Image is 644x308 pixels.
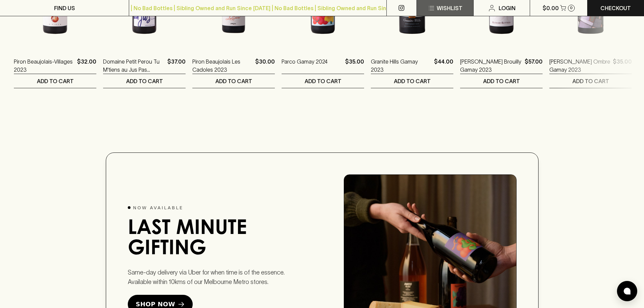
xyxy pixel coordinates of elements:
a: Piron Beaujolais-Villages 2023 [14,57,74,74]
a: [PERSON_NAME] Ombre Gamay 2023 [549,57,610,74]
a: Piron Beaujolais Les Cadoles 2023 [192,57,253,74]
p: $35.00 [613,57,632,74]
p: $30.00 [255,57,275,74]
img: bubble-icon [624,288,630,294]
p: $44.00 [434,57,453,74]
p: ADD TO CART [215,77,252,85]
a: [PERSON_NAME] Brouilly Gamay 2023 [460,57,522,74]
p: $57.00 [525,57,543,74]
p: ADD TO CART [572,77,609,85]
button: ADD TO CART [371,74,453,88]
p: Checkout [600,4,631,12]
p: Same-day delivery via Uber for when time is of the essence. Available within 10kms of our Melbour... [128,268,290,287]
p: Login [499,4,516,12]
h2: Last Minute Gifting [128,219,290,260]
a: Granite Hills Gamay 2023 [371,57,431,74]
a: Parco Gamay 2024 [282,57,328,74]
button: ADD TO CART [192,74,275,88]
p: $35.00 [345,57,364,74]
p: $0.00 [543,4,559,12]
p: FIND US [54,4,75,12]
p: 0 [570,6,573,10]
a: Domaine Petit Perou Tu M'tiens au Jus Pas Beaujolais Gamay 2023 [103,57,165,74]
p: $37.00 [167,57,186,74]
button: ADD TO CART [460,74,543,88]
p: ADD TO CART [126,77,163,85]
button: ADD TO CART [103,74,186,88]
button: ADD TO CART [14,74,96,88]
p: ADD TO CART [305,77,341,85]
p: Wishlist [437,4,462,12]
button: ADD TO CART [282,74,364,88]
p: ADD TO CART [483,77,520,85]
p: ADD TO CART [394,77,431,85]
p: ADD TO CART [37,77,74,85]
button: ADD TO CART [549,74,632,88]
span: NOW AVAILABLE [133,205,184,211]
p: $32.00 [77,57,96,74]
